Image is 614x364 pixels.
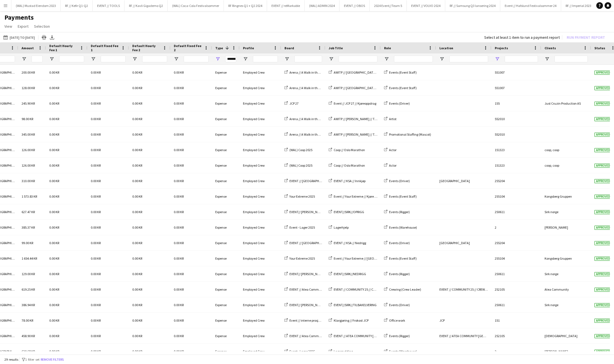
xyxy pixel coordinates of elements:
[170,328,212,344] div: 0.00 KR
[384,117,397,121] a: Artist
[384,86,417,90] a: Events (Event Staff)
[436,313,491,328] div: JCP
[22,46,34,50] span: Amount
[284,210,356,214] a: EVENT// [PERSON_NAME] [GEOGRAPHIC_DATA]
[212,111,240,127] div: Expense
[384,179,410,183] a: Events (Driver)
[334,117,410,121] span: AWITP // [PERSON_NAME] // Team DJ [PERSON_NAME]
[329,179,366,183] a: EVENT // KSA // Innkjøp
[87,111,129,127] div: 0.00 KR
[170,313,212,328] div: 0.00 KR
[212,297,240,313] div: Expense
[289,70,333,74] span: Arena // A Walk in the Park 2025
[384,334,410,338] a: Events (Rigger)
[334,70,391,74] span: AWITP // [GEOGRAPHIC_DATA] // Opprigg
[284,303,356,307] a: EVENT// [PERSON_NAME] [GEOGRAPHIC_DATA]
[240,328,281,344] div: Employed Crew
[389,210,410,214] span: Events (Rigger)
[329,132,410,136] a: AWITP // [PERSON_NAME] // Team DJ [PERSON_NAME]
[142,56,167,62] input: Default Hourly Fee 2 Filter Input
[129,173,170,189] div: 0.00 KR
[284,287,333,291] a: EVENT // Atea Community 2025
[41,34,47,41] app-action-btn: Print
[389,349,417,353] span: Events (Warehouse)
[334,225,349,229] span: Lagerhjelp
[500,0,561,11] button: Event // Hafslund Festivalsommer 24
[436,173,491,189] div: [GEOGRAPHIC_DATA]
[594,46,605,50] span: Status
[22,56,27,61] button: Open Filter Menu
[170,344,212,359] div: 0.00 KR
[46,96,87,111] div: 0.00 KR
[2,23,14,30] a: View
[15,23,31,30] a: Export
[384,349,417,353] a: Events (Warehouse)
[40,357,65,363] button: Remove filters
[132,44,160,52] span: Default Hourly Fee 2
[284,163,312,167] a: (WAL) Coop 2025
[240,251,281,266] div: Employed Crew
[289,86,333,90] span: Arena // A Walk in the Park 2025
[49,34,55,41] app-action-btn: Export XLSX
[389,256,417,260] span: Events (Event Staff)
[46,65,87,80] div: 0.00 KR
[212,328,240,344] div: Expense
[240,344,281,359] div: Employed Crew
[132,56,137,61] button: Open Filter Menu
[329,70,391,74] a: AWITP // [GEOGRAPHIC_DATA] // Opprigg
[329,334,424,338] a: EVENT // ATEA COMMUNITY [GEOGRAPHIC_DATA] // EVENT CREW
[87,251,129,266] div: 0.00 KR
[384,56,389,61] button: Open Filter Menu
[289,148,312,152] span: (WAL) Coop 2025
[46,173,87,189] div: 0.00 KR
[289,272,356,276] span: EVENT// [PERSON_NAME] [GEOGRAPHIC_DATA]
[284,272,356,276] a: EVENT// [PERSON_NAME] [GEOGRAPHIC_DATA]
[329,287,390,291] a: EVENT // COMMUNITY 25 // CREW LEDERE
[184,56,209,62] input: Default Fixed Fee 2 Filter Input
[289,225,315,229] span: Event - Lager 2025
[384,287,421,291] a: Crewing (Crew Leader)
[384,101,410,105] a: Events (Driver)
[87,344,129,359] div: 0.00 KR
[170,111,212,127] div: 0.00 KR
[389,70,417,74] span: Events (Event Staff)
[334,148,365,152] span: Coop // Oslo Marathon
[389,272,410,276] span: Events (Rigger)
[49,56,54,61] button: Open Filter Menu
[284,349,315,353] a: Event - Lager 2025
[129,297,170,313] div: 0.00 KR
[212,313,240,328] div: Expense
[46,158,87,173] div: 0.00 KR
[284,46,294,50] span: Board
[389,194,417,198] span: Events (Event Staff)
[168,0,224,11] button: (WAL) Coca-Cola Festivalsommer
[284,334,333,338] a: EVENT // Atea Community 2025
[129,266,170,282] div: 0.00 KR
[334,241,366,245] span: EVENT // KSA // Nedrigg
[215,56,220,61] button: Open Filter Menu
[212,266,240,282] div: Expense
[329,117,410,121] a: AWITP // [PERSON_NAME] // Team DJ [PERSON_NAME]
[384,132,431,136] a: Promotional Staffing (Mascot)
[389,225,417,229] span: Events (Warehouse)
[243,46,254,50] span: Profile
[87,173,129,189] div: 0.00 KR
[22,70,35,74] span: 200.00 KR
[170,96,212,111] div: 0.00 KR
[289,303,356,307] span: EVENT// [PERSON_NAME] [GEOGRAPHIC_DATA]
[384,256,417,260] a: Events (Event Staff)
[329,225,349,229] a: Lagerhjelp
[91,44,119,52] span: Default Fixed Fee 1
[389,117,397,121] span: Artist
[59,56,84,62] input: Default Hourly Fee 1 Filter Input
[334,86,401,90] span: AWITP // [GEOGRAPHIC_DATA] // Gjennomføring
[384,318,405,322] a: Office work
[389,179,410,183] span: Events (Driver)
[212,80,240,95] div: Expense
[289,210,356,214] span: EVENT// [PERSON_NAME] [GEOGRAPHIC_DATA]
[212,204,240,220] div: Expense
[329,241,366,245] a: EVENT // KSA // Nedrigg
[329,318,369,322] a: Klargjøring // Frokost JCP
[445,0,500,11] button: RF // Samsung Q3 lansering 2024
[129,189,170,204] div: 0.00 KR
